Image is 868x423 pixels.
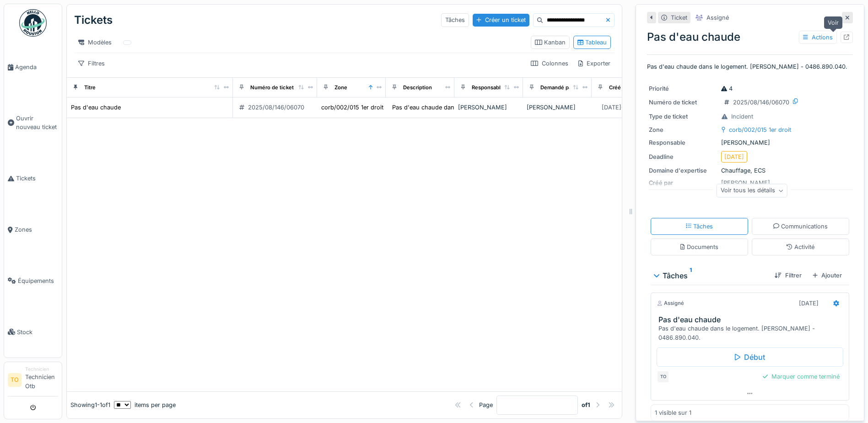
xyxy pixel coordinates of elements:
[649,138,717,147] div: Responsable
[731,112,753,121] div: Incident
[84,84,96,92] div: Titre
[74,8,113,32] div: Tickets
[321,103,383,112] div: corb/002/015 1er droit
[527,103,588,112] div: [PERSON_NAME]
[773,222,828,231] div: Communications
[733,98,789,107] div: 2025/08/146/06070
[655,408,691,417] div: 1 visible sur 1
[334,84,347,92] div: Zone
[787,243,814,251] div: Activité
[690,270,692,281] sup: 1
[717,184,787,197] div: Voir tous les détails
[657,370,669,383] div: TO
[799,299,819,308] div: [DATE]
[8,373,22,387] li: TO
[649,98,717,107] div: Numéro de ticket
[392,103,559,112] div: Pas d'eau chaude dans le logement. Mr [PERSON_NAME]...
[649,152,717,161] div: Deadline
[25,366,58,394] li: Technicien Otb
[74,36,116,49] div: Modèles
[657,299,684,307] div: Assigné
[4,204,62,255] a: Zones
[647,29,853,45] div: Pas d'eau chaude
[18,277,58,285] span: Équipements
[654,270,767,281] div: Tâches
[250,84,294,92] div: Numéro de ticket
[577,38,607,47] div: Tableau
[658,324,845,342] div: Pas d'eau chaude dans le logement. [PERSON_NAME] - 0486.890.040.
[4,255,62,306] a: Équipements
[759,370,843,383] div: Marquer comme terminé
[574,57,615,70] div: Exporter
[799,31,837,44] div: Actions
[114,401,176,409] div: items per page
[729,125,791,134] div: corb/002/015 1er droit
[809,269,846,282] div: Ajouter
[15,63,58,71] span: Agenda
[771,269,805,282] div: Filtrer
[582,401,590,409] strong: of 1
[70,401,110,409] div: Showing 1 - 1 of 1
[658,315,845,324] h3: Pas d'eau chaude
[649,166,851,175] div: Chauffage, ECS
[25,366,58,373] div: Technicien
[602,103,651,112] div: [DATE] @ 15:47:45
[4,306,62,358] a: Stock
[17,328,58,336] span: Stock
[527,57,572,70] div: Colonnes
[540,84,573,92] div: Demandé par
[649,166,717,175] div: Domaine d'expertise
[15,225,58,234] span: Zones
[649,112,717,121] div: Type de ticket
[649,138,851,147] div: [PERSON_NAME]
[4,153,62,204] a: Tickets
[16,174,58,183] span: Tickets
[686,222,713,231] div: Tâches
[248,103,304,112] div: 2025/08/146/06070
[657,347,843,367] div: Début
[441,13,469,27] div: Tâches
[71,103,121,112] div: Pas d'eau chaude
[74,57,109,70] div: Filtres
[706,13,729,22] div: Assigné
[19,9,47,37] img: Badge_color-CXgf-gQk.svg
[724,152,744,161] div: [DATE]
[647,62,853,71] p: Pas d'eau chaude dans le logement. [PERSON_NAME] - 0486.890.040.
[609,84,627,92] div: Créé le
[16,114,58,131] span: Ouvrir nouveau ticket
[649,125,717,134] div: Zone
[4,93,62,153] a: Ouvrir nouveau ticket
[472,84,504,92] div: Responsable
[4,42,62,93] a: Agenda
[671,13,687,22] div: Ticket
[721,84,733,93] div: 4
[649,84,717,93] div: Priorité
[458,103,519,112] div: [PERSON_NAME]
[824,16,842,29] div: Voir
[403,84,432,92] div: Description
[8,366,58,396] a: TO TechnicienTechnicien Otb
[479,401,493,409] div: Page
[680,243,718,251] div: Documents
[535,38,566,47] div: Kanban
[473,14,529,26] div: Créer un ticket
